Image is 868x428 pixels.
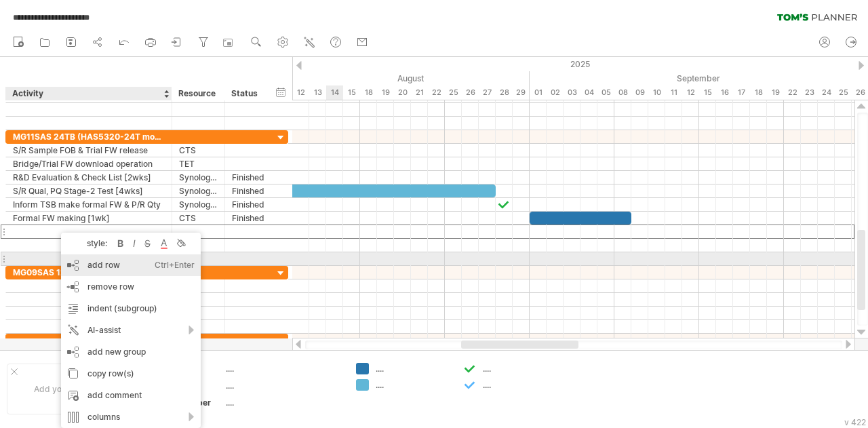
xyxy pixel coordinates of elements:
[226,397,340,408] div: ....
[178,87,217,100] div: Resource
[13,130,165,143] div: MG11SAS 24TB (HAS5320-24T model ID: ADR)
[179,184,218,197] div: Synology Qual
[232,198,267,211] div: Finished
[411,85,428,100] div: Thursday, 21 August 2025
[462,85,479,100] div: Tuesday, 26 August 2025
[326,85,343,100] div: Thursday, 14 August 2025
[376,363,450,374] div: ....
[179,198,218,211] div: Synology Qual
[12,87,164,100] div: Activity
[513,85,530,100] div: Friday, 29 August 2025
[61,254,201,276] div: add row
[292,85,309,100] div: Tuesday, 12 August 2025
[226,363,340,374] div: ....
[835,85,852,100] div: Thursday, 25 September 2025
[483,363,557,374] div: ....
[13,198,165,211] div: Inform TSB make formal FW & P/R Qty
[483,379,557,391] div: ....
[179,157,218,170] div: TET
[428,85,445,100] div: Friday, 22 August 2025
[479,85,496,100] div: Wednesday, 27 August 2025
[232,171,267,184] div: Finished
[13,212,165,225] div: Formal FW making [1wk]
[61,319,201,341] div: AI-assist
[61,406,201,428] div: columns
[648,85,665,100] div: Wednesday, 10 September 2025
[394,85,411,100] div: Wednesday, 20 August 2025
[61,298,201,319] div: indent (subgroup)
[733,85,750,100] div: Wednesday, 17 September 2025
[682,85,699,100] div: Friday, 12 September 2025
[564,85,580,100] div: Wednesday, 3 September 2025
[231,87,266,100] div: Status
[13,144,165,157] div: S/R Sample FOB & Trial FW release
[614,85,631,100] div: Monday, 8 September 2025
[377,85,394,100] div: Tuesday, 19 August 2025
[699,85,716,100] div: Monday, 15 September 2025
[844,417,866,427] div: v 422
[7,364,134,414] div: Add your own logo
[87,281,134,292] span: remove row
[232,184,267,197] div: Finished
[818,85,835,100] div: Wednesday, 24 September 2025
[66,238,114,248] div: style:
[801,85,818,100] div: Tuesday, 23 September 2025
[155,254,195,276] div: Ctrl+Enter
[13,266,165,279] div: MG09SAS 12TB (HAS5310-12T , model ID: YSR)
[179,144,218,157] div: CTS
[580,85,597,100] div: Thursday, 4 September 2025
[343,85,360,100] div: Friday, 15 August 2025
[61,385,201,406] div: add comment
[61,363,201,385] div: copy row(s)
[13,184,165,197] div: S/R Qual, PQ Stage-2 Test [4wks]
[767,85,784,100] div: Friday, 19 September 2025
[226,380,340,391] div: ....
[496,85,513,100] div: Thursday, 28 August 2025
[13,171,165,184] div: R&D Evaluation & Check List [2wks]
[179,212,218,225] div: CTS
[376,379,450,391] div: ....
[179,171,218,184] div: Synology Qual
[547,85,564,100] div: Tuesday, 2 September 2025
[530,85,547,100] div: Monday, 1 September 2025
[445,85,462,100] div: Monday, 25 August 2025
[665,85,682,100] div: Thursday, 11 September 2025
[13,157,165,170] div: Bridge/Trial FW download operation
[750,85,767,100] div: Thursday, 18 September 2025
[61,341,201,363] div: add new group
[174,71,530,85] div: August 2025
[716,85,733,100] div: Tuesday, 16 September 2025
[309,85,326,100] div: Wednesday, 13 August 2025
[232,212,267,225] div: Finished
[360,85,377,100] div: Monday, 18 August 2025
[597,85,614,100] div: Friday, 5 September 2025
[631,85,648,100] div: Tuesday, 9 September 2025
[784,85,801,100] div: Monday, 22 September 2025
